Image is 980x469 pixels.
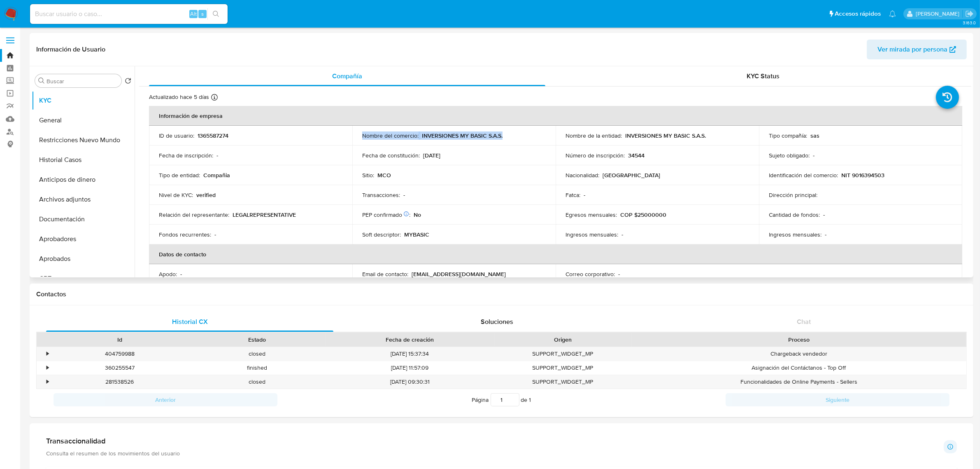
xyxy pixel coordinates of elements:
div: [DATE] 09:30:31 [326,375,494,389]
p: - [622,231,623,238]
button: KYC [32,91,135,110]
p: Soft descriptor : [362,231,401,238]
p: Fatca : [566,191,580,199]
p: Email de contacto : [362,270,408,278]
th: Datos de contacto [149,244,962,264]
button: Aprobadores [32,229,135,249]
p: Fecha de constitución : [362,152,420,159]
p: MYBASIC [404,231,429,238]
p: - [180,270,182,278]
th: Información de empresa [149,106,962,126]
p: Transacciones : [362,191,400,199]
p: - [584,191,585,199]
p: ID de usuario : [159,132,194,139]
p: Apodo : [159,270,177,278]
p: - [214,231,216,238]
div: Funcionalidades de Online Payments - Sellers [631,375,966,389]
p: Ingresos mensuales : [566,231,618,238]
p: COP $25000000 [620,211,666,218]
button: Buscar [38,77,45,84]
div: Fecha de creación [331,335,489,344]
button: Restricciones Nuevo Mundo [32,130,135,150]
input: Buscar usuario o caso... [30,9,228,19]
button: Aprobados [32,249,135,269]
p: - [813,152,815,159]
button: Anterior [54,393,277,406]
div: [DATE] 15:37:34 [326,347,494,361]
div: • [47,364,49,372]
h1: Contactos [36,290,967,298]
p: - [825,231,826,238]
p: Número de inscripción : [566,152,625,159]
p: Actualizado hace 5 días [149,93,209,101]
button: General [32,110,135,130]
div: 281538526 [51,375,188,389]
p: Nombre del comercio : [362,132,419,139]
p: Nacionalidad : [566,171,599,179]
p: Fondos recurrentes : [159,231,211,238]
div: closed [188,375,325,389]
p: Sitio : [362,171,374,179]
p: PEP confirmado : [362,211,410,218]
p: Relación del representante : [159,211,229,218]
p: [GEOGRAPHIC_DATA] [603,171,660,179]
button: Siguiente [726,393,950,406]
p: Egresos mensuales : [566,211,617,218]
p: NIT 9016394503 [841,171,885,179]
button: Volver al orden por defecto [125,77,131,87]
p: marcela.perdomo@mercadolibre.com.co [916,10,962,18]
div: Chargeback vendedor [631,347,966,361]
p: Fecha de inscripción : [159,152,213,159]
button: Ver mirada por persona [867,40,967,59]
div: [DATE] 11:57:09 [326,361,494,375]
p: - [403,191,405,199]
div: 404759988 [51,347,188,361]
p: Dirección principal : [769,191,817,199]
a: Notificaciones [889,10,896,17]
span: s [201,10,204,18]
p: Sujeto obligado : [769,152,810,159]
p: INVERSIONES MY BASIC S.A.S. [625,132,706,139]
p: verified [196,191,216,199]
div: • [47,378,49,386]
div: closed [188,347,325,361]
div: Estado [194,335,319,344]
p: 1365587274 [198,132,228,139]
div: SUPPORT_WIDGET_MP [494,361,631,375]
button: CBT [32,269,135,288]
button: Documentación [32,209,135,229]
span: Página de [472,393,531,406]
span: Alt [190,10,197,18]
div: Proceso [637,335,961,344]
span: 1 [529,396,531,404]
p: sas [810,132,819,139]
p: 34544 [628,152,645,159]
div: 360255547 [51,361,188,375]
p: Compañia [203,171,230,179]
div: • [47,350,49,358]
p: Nombre de la entidad : [566,132,622,139]
button: Archivos adjuntos [32,190,135,209]
span: Accesos rápidos [835,9,881,18]
div: Asignación del Contáctanos - Top Off [631,361,966,375]
span: Ver mirada por persona [878,40,947,59]
span: Chat [797,317,811,326]
button: search-icon [207,8,224,20]
p: INVERSIONES MY BASIC S.A.S. [422,132,503,139]
button: Anticipos de dinero [32,170,135,190]
span: Historial CX [172,317,208,326]
div: Id [57,335,182,344]
p: [DATE] [423,152,440,159]
p: Identificación del comercio : [769,171,838,179]
p: - [216,152,218,159]
p: No [414,211,421,218]
p: LEGALREPRESENTATIVE [233,211,296,218]
div: finished [188,361,325,375]
p: Tipo de entidad : [159,171,200,179]
div: SUPPORT_WIDGET_MP [494,375,631,389]
p: MCO [377,171,391,179]
p: - [823,211,825,218]
p: Nivel de KYC : [159,191,193,199]
p: Tipo compañía : [769,132,807,139]
div: SUPPORT_WIDGET_MP [494,347,631,361]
